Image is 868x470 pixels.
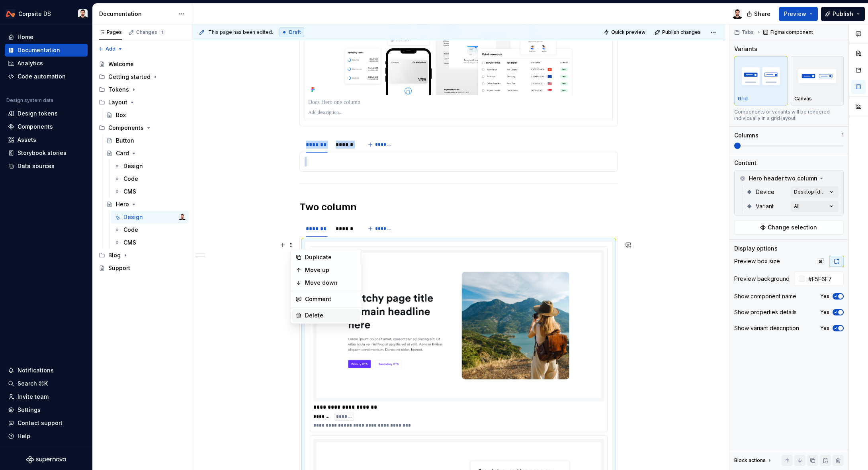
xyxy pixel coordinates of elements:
div: Tokens [108,86,129,94]
div: Page tree [96,58,189,274]
div: Preview box size [734,257,780,265]
span: 1 [159,29,165,35]
span: Draft [289,29,301,35]
div: Block actions [734,455,773,466]
a: Support [96,262,189,274]
div: Changes [136,29,165,35]
div: Preview background [734,275,790,283]
div: Show variant description [734,324,799,332]
button: Add [96,43,125,55]
span: Publish changes [662,29,701,35]
a: Code [111,223,189,236]
div: Design [123,213,143,221]
button: Search ⌘K [5,377,88,390]
button: Publish [821,7,865,21]
div: Components [96,121,189,134]
a: Hero [103,198,189,211]
a: Code automation [5,70,88,83]
a: CMS [111,185,189,198]
div: Components or variants will be rendered individually in a grid layout [734,109,844,121]
button: placeholderCanvas [791,56,844,106]
span: Add [106,46,115,52]
button: Help [5,430,88,443]
button: Change selection [734,220,844,235]
div: Show properties details [734,308,797,316]
div: Variants [734,45,757,53]
a: CMS [111,236,189,249]
a: Analytics [5,57,88,70]
a: Invite team [5,390,88,403]
div: Documentation [99,10,174,18]
div: Data sources [18,162,55,170]
p: 1 [842,132,844,139]
div: Box [116,111,126,119]
button: Share [743,7,776,21]
div: Display options [734,245,778,253]
button: Quick preview [601,27,649,38]
a: Design tokens [5,107,88,120]
div: Blog [108,251,121,259]
div: Pages [99,29,122,35]
div: Components [108,124,144,132]
div: Code automation [18,72,66,80]
div: Storybook stories [18,149,66,157]
img: 0733df7c-e17f-4421-95a9-ced236ef1ff0.png [6,9,15,19]
div: Show component name [734,292,796,300]
button: Preview [779,7,818,21]
img: Ch'an [733,9,742,19]
div: Hero [116,200,129,208]
svg: Supernova Logo [26,456,66,464]
div: CMS [123,239,136,247]
button: Tabs [732,27,757,38]
div: Help [18,432,30,440]
a: Code [111,172,189,185]
span: Publish [833,10,853,18]
span: Share [754,10,770,18]
div: Documentation [18,46,60,54]
div: Blog [96,249,189,262]
a: Documentation [5,44,88,57]
section-item: Desktop [305,157,613,166]
div: Settings [18,406,41,414]
div: Content [734,159,757,167]
div: Code [123,226,138,234]
button: All [791,201,839,212]
div: Duplicate [305,253,357,261]
button: Contact support [5,417,88,429]
a: Storybook stories [5,147,88,159]
label: Yes [820,309,829,315]
div: Move up [305,266,357,274]
a: Welcome [96,58,189,70]
img: Ch'an [78,9,88,19]
div: Columns [734,131,759,139]
div: Layout [96,96,189,109]
div: Card [116,149,129,157]
div: Corpsite DS [18,10,51,18]
span: This page has been edited. [208,29,273,35]
a: Button [103,134,189,147]
div: Block actions [734,457,766,464]
div: Delete [305,311,357,319]
div: Components [18,123,53,131]
a: Data sources [5,160,88,172]
div: Welcome [108,60,134,68]
span: Change selection [768,223,817,231]
a: Design [111,160,189,172]
div: Tokens [96,83,189,96]
button: Publish changes [652,27,704,38]
a: Home [5,31,88,43]
div: Assets [18,136,36,144]
div: Notifications [18,366,54,374]
button: Desktop [default] [791,186,839,198]
div: Getting started [108,73,151,81]
input: Auto [805,272,844,286]
div: Analytics [18,59,43,67]
div: Code [123,175,138,183]
a: Settings [5,403,88,416]
div: Contact support [18,419,63,427]
button: Notifications [5,364,88,377]
label: Yes [820,293,829,300]
p: Grid [738,96,748,102]
div: Design [123,162,143,170]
